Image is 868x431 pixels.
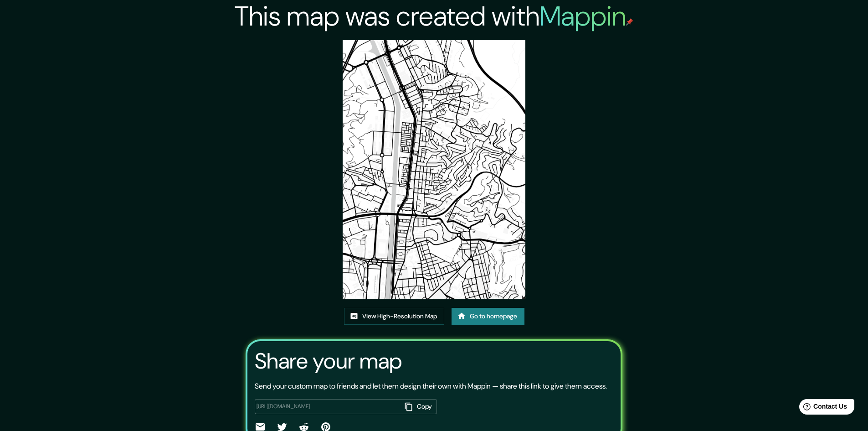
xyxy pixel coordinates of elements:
[344,308,444,325] a: View High-Resolution Map
[787,395,858,421] iframe: Help widget launcher
[343,40,525,299] img: created-map
[452,308,524,325] a: Go to homepage
[255,348,402,374] h3: Share your map
[255,381,607,392] p: Send your custom map to friends and let them design their own with Mappin — share this link to gi...
[626,18,633,26] img: mappin-pin
[401,399,437,414] button: Copy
